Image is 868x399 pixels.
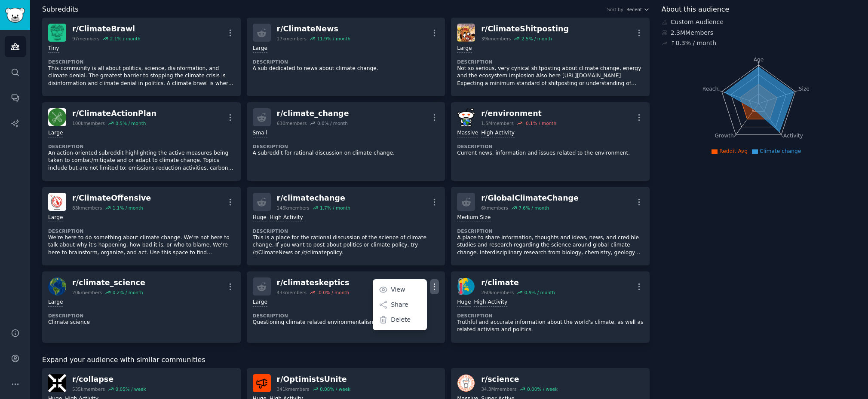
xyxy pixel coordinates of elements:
[474,298,507,307] div: High Activity
[457,108,475,126] img: environment
[481,36,511,42] div: 39k members
[451,271,650,343] a: climater/climate260kmembers0.9% / monthHugeHigh ActivityDescriptionTruthful and accurate informat...
[626,6,650,12] button: Recent
[253,228,439,234] dt: Description
[253,298,267,307] div: Large
[457,59,644,65] dt: Description
[247,18,445,96] a: r/ClimateNews17kmembers11.9% / monthLargeDescriptionA sub dedicated to news about climate change.
[521,36,552,42] div: 2.5 % / month
[72,289,102,295] div: 20k members
[72,386,105,392] div: 535k members
[48,193,66,211] img: ClimateOffensive
[277,36,307,42] div: 17k members
[277,374,351,385] div: r/ OptimistsUnite
[457,298,471,307] div: Huge
[42,355,205,365] span: Expand your audience with similar communities
[253,65,439,73] p: A sub dedicated to news about climate change.
[72,108,156,119] div: r/ ClimateActionPlan
[253,319,439,326] p: Questioning climate related environmentalism.
[72,193,151,204] div: r/ ClimateOffensive
[253,214,267,222] div: Huge
[110,36,141,42] div: 2.1 % / month
[48,319,235,326] p: Climate science
[42,187,241,265] a: ClimateOffensiver/ClimateOffensive83kmembers1.1% / monthLargeDescriptionWe're here to do somethin...
[715,133,733,139] tspan: Growth
[374,280,426,298] a: View
[253,374,271,392] img: OptimistsUnite
[451,102,650,181] a: environmentr/environment1.5Mmembers-0.1% / monthMassiveHigh ActivityDescriptionCurrent news, info...
[277,205,310,211] div: 145k members
[42,102,241,181] a: ClimateActionPlanr/ClimateActionPlan100kmembers0.5% / monthLargeDescriptionAn action-oriented sub...
[48,228,235,234] dt: Description
[270,214,303,222] div: High Activity
[626,6,642,12] span: Recent
[72,277,145,288] div: r/ climate_science
[48,143,235,149] dt: Description
[760,148,801,154] span: Climate change
[524,289,555,295] div: 0.9 % / month
[481,108,556,119] div: r/ environment
[457,65,644,88] p: Not so serious, very cynical shitposting about climate change, energy and the ecosystem implosion...
[72,120,105,126] div: 100k members
[457,214,491,222] div: Medium Size
[115,386,146,392] div: 0.05 % / week
[72,374,146,385] div: r/ collapse
[524,120,556,126] div: -0.1 % / month
[391,315,411,324] p: Delete
[253,59,439,65] dt: Description
[48,129,63,137] div: Large
[317,289,349,295] div: -0.0 % / month
[518,205,549,211] div: 7.6 % / month
[48,108,66,126] img: ClimateActionPlan
[277,193,350,204] div: r/ climatechange
[253,234,439,257] p: This is a place for the rational discussion of the science of climate change. If you want to post...
[457,149,644,157] p: Current news, information and issues related to the environment.
[48,45,59,53] div: Tiny
[457,374,475,392] img: science
[317,36,350,42] div: 11.9 % / month
[42,271,241,343] a: climate_sciencer/climate_science20kmembers0.2% / monthLargeDescriptionClimate science
[451,18,650,96] a: ClimateShitpostingr/ClimateShitposting39kmembers2.5% / monthLargeDescriptionNot so serious, very ...
[48,149,235,172] p: An action-oriented subreddit highlighting the active measures being taken to combat/mitigate and ...
[247,271,445,343] a: r/climateskeptics43kmembers-0.0% / monthViewShareDeleteLargeDescriptionQuestioning climate relate...
[481,277,555,288] div: r/ climate
[481,24,569,34] div: r/ ClimateShitposting
[457,234,644,257] p: A place to share information, thoughts and ideas, news, and credible studies and research regardi...
[247,102,445,181] a: r/climate_change630members0.0% / monthSmallDescriptionA subreddit for rational discussion on clim...
[451,187,650,265] a: r/GlobalClimateChange6kmembers7.6% / monthMedium SizeDescriptionA place to share information, tho...
[481,374,558,385] div: r/ science
[481,289,514,295] div: 260k members
[481,120,514,126] div: 1.5M members
[320,386,350,392] div: 0.08 % / week
[253,313,439,319] dt: Description
[5,8,25,23] img: GummySearch logo
[662,18,856,27] div: Custom Audience
[783,133,803,139] tspan: Activity
[253,149,439,157] p: A subreddit for rational discussion on climate change.
[753,57,764,63] tspan: Age
[48,277,66,295] img: climate_science
[481,386,516,392] div: 34.3M members
[481,205,508,211] div: 6k members
[662,28,856,37] div: 2.3M Members
[277,386,310,392] div: 341k members
[481,193,579,204] div: r/ GlobalClimateChange
[457,24,475,42] img: ClimateShitposting
[798,85,809,91] tspan: Size
[391,300,408,309] p: Share
[48,298,63,307] div: Large
[457,129,478,137] div: Massive
[277,289,307,295] div: 43k members
[113,289,143,295] div: 0.2 % / month
[253,45,267,53] div: Large
[277,277,350,288] div: r/ climateskeptics
[457,143,644,149] dt: Description
[277,120,307,126] div: 630 members
[457,277,475,295] img: climate
[320,205,350,211] div: 1.7 % / month
[317,120,348,126] div: 0.0 % / month
[457,319,644,334] p: Truthful and accurate information about the world's climate, as well as related activism and poli...
[527,386,558,392] div: 0.00 % / week
[277,24,350,34] div: r/ ClimateNews
[48,234,235,257] p: We're here to do something about climate change. We're not here to talk about why it's happening,...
